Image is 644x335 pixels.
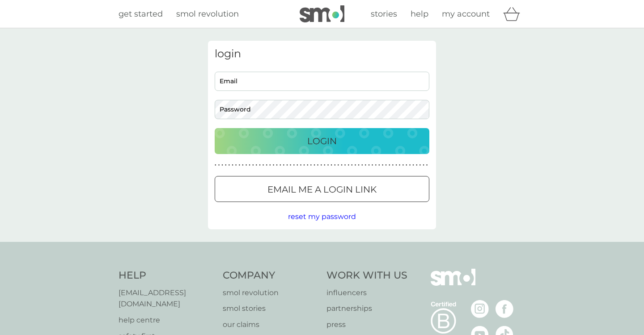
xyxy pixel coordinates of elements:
a: influencers [326,287,407,299]
p: ● [375,163,377,167]
p: ● [399,163,401,167]
a: help centre [119,314,214,326]
p: ● [310,163,312,167]
p: ● [242,163,244,167]
p: ● [290,163,292,167]
h3: login [215,47,429,60]
a: help [411,8,428,21]
p: ● [303,163,305,167]
h4: Work With Us [326,269,407,283]
p: ● [412,163,414,167]
p: ● [341,163,343,167]
p: ● [229,163,230,167]
img: smol [431,269,475,299]
p: ● [392,163,394,167]
p: ● [409,163,411,167]
p: ● [355,163,356,167]
img: smol [300,5,344,22]
p: ● [347,163,349,167]
span: help [411,9,428,19]
p: ● [395,163,397,167]
a: smol revolution [223,287,318,299]
a: stories [371,8,397,21]
p: ● [283,163,285,167]
p: ● [314,163,315,167]
p: ● [297,163,298,167]
p: ● [232,163,233,167]
p: ● [324,163,326,167]
span: smol revolution [176,9,239,19]
p: Email me a login link [267,182,377,197]
p: ● [280,163,281,167]
span: stories [371,9,397,19]
p: ● [406,163,407,167]
p: ● [385,163,387,167]
p: ● [368,163,370,167]
div: basket [503,5,525,23]
p: ● [266,163,267,167]
p: ● [426,163,428,167]
p: ● [365,163,367,167]
p: ● [330,163,332,167]
img: visit the smol Instagram page [471,300,489,318]
a: smol stories [223,303,318,314]
p: ● [225,163,227,167]
p: ● [256,163,258,167]
a: get started [119,8,163,21]
span: get started [119,9,163,19]
p: ● [259,163,261,167]
p: ● [361,163,363,167]
p: ● [389,163,390,167]
p: ● [273,163,275,167]
p: ● [293,163,295,167]
p: ● [351,163,353,167]
p: ● [300,163,302,167]
a: my account [442,8,490,21]
p: ● [338,163,339,167]
p: ● [269,163,271,167]
button: reset my password [288,211,356,223]
a: press [326,319,407,331]
a: smol revolution [176,8,239,21]
p: ● [218,163,220,167]
p: ● [238,163,240,167]
p: ● [317,163,319,167]
a: partnerships [326,303,407,314]
p: ● [215,163,216,167]
p: ● [402,163,404,167]
p: ● [358,163,360,167]
p: ● [382,163,384,167]
p: ● [423,163,424,167]
a: our claims [223,319,318,331]
p: ● [221,163,223,167]
p: ● [246,163,247,167]
h4: Company [223,269,318,283]
p: ● [263,163,264,167]
p: ● [276,163,278,167]
p: ● [286,163,288,167]
button: Email me a login link [215,176,429,202]
span: reset my password [288,212,356,221]
p: ● [252,163,254,167]
p: ● [378,163,380,167]
span: my account [442,9,490,19]
p: ● [334,163,336,167]
h4: Help [119,269,214,283]
p: ● [249,163,250,167]
p: ● [307,163,309,167]
p: Login [307,134,337,148]
p: ● [344,163,346,167]
a: [EMAIL_ADDRESS][DOMAIN_NAME] [119,287,214,310]
p: ● [372,163,373,167]
p: ● [416,163,418,167]
p: ● [419,163,421,167]
img: visit the smol Facebook page [496,300,513,318]
button: Login [215,128,429,154]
